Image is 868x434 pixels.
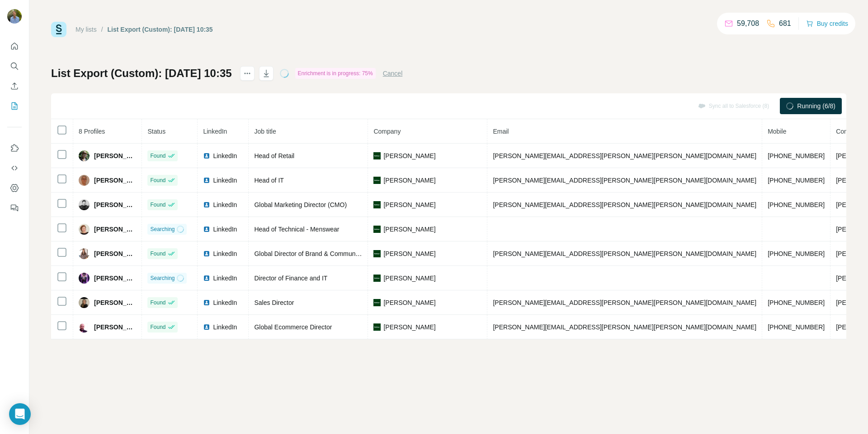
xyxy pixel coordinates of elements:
img: LinkedIn logo [203,177,210,184]
span: [PERSON_NAME] [383,151,435,160]
span: [PERSON_NAME][EMAIL_ADDRESS][PERSON_NAME][PERSON_NAME][DOMAIN_NAME] [493,201,756,208]
li: / [101,25,103,34]
img: company-logo [373,177,381,184]
button: Buy credits [806,17,848,30]
img: LinkedIn logo [203,275,210,282]
img: Avatar [79,175,90,186]
span: [PHONE_NUMBER] [768,323,825,331]
span: Sales Director [254,299,294,306]
p: 59,708 [737,18,759,29]
img: Avatar [79,248,90,259]
span: Searching [150,225,175,233]
button: actions [240,66,255,81]
span: Running (6/8) [797,101,835,111]
span: LinkedIn [213,151,237,160]
span: Head of Technical - Menswear [254,226,339,233]
span: Found [150,201,165,209]
img: LinkedIn logo [203,250,210,257]
p: 681 [779,18,791,29]
span: [PERSON_NAME] [383,200,435,209]
span: LinkedIn [213,176,237,185]
button: Quick start [7,38,22,54]
span: [PERSON_NAME] [383,176,435,185]
span: [PHONE_NUMBER] [768,201,825,208]
span: Head of Retail [254,152,294,159]
span: LinkedIn [213,249,237,258]
div: Enrichment is in progress: 75% [295,68,376,79]
img: LinkedIn logo [203,201,210,208]
span: [PERSON_NAME] [383,323,435,332]
img: LinkedIn logo [203,323,210,331]
button: Feedback [7,200,22,216]
span: LinkedIn [213,200,237,209]
button: Use Surfe API [7,160,22,176]
span: [PERSON_NAME] [94,200,136,209]
span: Status [147,128,165,135]
span: [PERSON_NAME] [94,274,136,283]
span: Global Marketing Director (CMO) [254,201,347,208]
span: [PERSON_NAME] [383,298,435,307]
button: Cancel [383,69,403,78]
button: Dashboard [7,180,22,196]
span: Global Director of Brand & Communications [254,250,377,257]
a: My lists [75,26,97,33]
span: Head of IT [254,177,283,184]
img: LinkedIn logo [203,226,210,233]
span: LinkedIn [213,298,237,307]
span: 8 Profiles [79,128,105,135]
img: Avatar [7,9,22,24]
span: [PHONE_NUMBER] [768,177,825,184]
span: LinkedIn [203,128,227,135]
span: [PHONE_NUMBER] [768,152,825,159]
img: Avatar [79,199,90,210]
span: LinkedIn [213,225,237,234]
h1: List Export (Custom): [DATE] 10:35 [51,66,232,81]
span: [PERSON_NAME][EMAIL_ADDRESS][PERSON_NAME][PERSON_NAME][DOMAIN_NAME] [493,250,756,257]
img: Avatar [79,322,90,333]
img: LinkedIn logo [203,299,210,306]
img: company-logo [373,323,381,331]
span: [PHONE_NUMBER] [768,250,825,257]
img: company-logo [373,201,381,208]
img: Avatar [79,297,90,308]
span: [PERSON_NAME] [94,151,136,160]
img: Avatar [79,224,90,235]
div: List Export (Custom): [DATE] 10:35 [108,25,213,34]
div: Open Intercom Messenger [9,403,31,425]
span: Found [150,250,165,258]
img: company-logo [373,299,381,306]
span: [PERSON_NAME] [94,249,136,258]
span: Company [373,128,401,135]
span: Job title [254,128,276,135]
img: company-logo [373,250,381,257]
img: Avatar [79,150,90,161]
span: [PERSON_NAME] [94,225,136,234]
span: [PERSON_NAME] [383,225,435,234]
span: [PERSON_NAME] [383,274,435,283]
span: [PERSON_NAME][EMAIL_ADDRESS][PERSON_NAME][PERSON_NAME][DOMAIN_NAME] [493,323,756,331]
img: Surfe Logo [51,22,66,37]
span: LinkedIn [213,274,237,283]
span: [PERSON_NAME] [94,176,136,185]
span: LinkedIn [213,323,237,332]
span: Found [150,152,165,160]
button: Use Surfe on LinkedIn [7,140,22,156]
button: Search [7,58,22,74]
span: [PHONE_NUMBER] [768,299,825,306]
span: Global Ecommerce Director [254,323,332,331]
span: Found [150,323,165,331]
span: [PERSON_NAME] [94,323,136,332]
img: company-logo [373,275,381,282]
span: [PERSON_NAME] [383,249,435,258]
span: Found [150,299,165,307]
img: LinkedIn logo [203,152,210,159]
span: Mobile [768,128,786,135]
span: [PERSON_NAME][EMAIL_ADDRESS][PERSON_NAME][PERSON_NAME][DOMAIN_NAME] [493,299,756,306]
span: [PERSON_NAME][EMAIL_ADDRESS][PERSON_NAME][PERSON_NAME][DOMAIN_NAME] [493,152,756,159]
img: Avatar [79,273,90,284]
button: My lists [7,98,22,114]
span: [PERSON_NAME] [94,298,136,307]
button: Enrich CSV [7,78,22,94]
span: [PERSON_NAME][EMAIL_ADDRESS][PERSON_NAME][PERSON_NAME][DOMAIN_NAME] [493,177,756,184]
span: Director of Finance and IT [254,275,327,282]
